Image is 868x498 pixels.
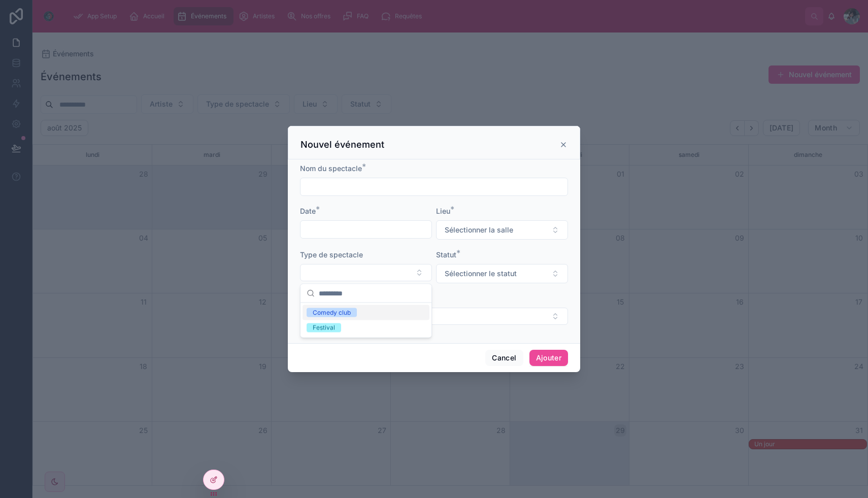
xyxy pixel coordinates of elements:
[436,207,450,215] span: Lieu
[313,323,335,333] div: Festival
[445,269,517,279] span: Sélectionner le statut
[301,303,431,338] div: Suggestions
[301,139,384,151] h3: Nouvel événement
[436,220,568,240] button: Select Button
[436,264,568,283] button: Select Button
[300,308,568,325] button: Select Button
[436,250,456,259] span: Statut
[313,308,351,317] div: Comedy club
[445,225,513,235] span: Sélectionner la salle
[300,207,316,215] span: Date
[300,264,432,281] button: Select Button
[300,164,362,173] span: Nom du spectacle
[300,250,363,259] span: Type de spectacle
[529,350,568,366] button: Ajouter
[485,350,523,366] button: Cancel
